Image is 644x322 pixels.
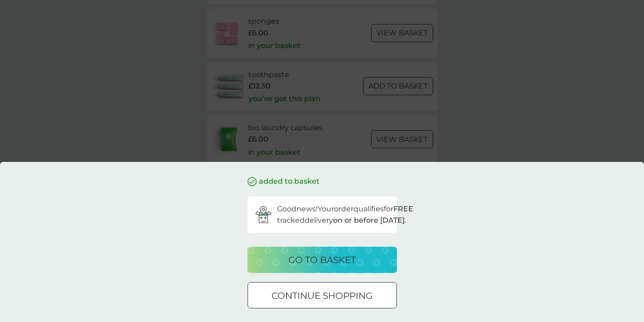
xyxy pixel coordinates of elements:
[288,253,356,267] p: go to basket
[277,203,413,226] p: Good news! Your order qualifies for tracked delivery .
[248,247,397,273] button: go to basket
[259,176,320,187] p: added to basket
[248,282,397,308] button: continue shopping
[272,288,372,303] p: continue shopping
[393,205,413,213] strong: FREE
[333,216,405,224] strong: on or before [DATE]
